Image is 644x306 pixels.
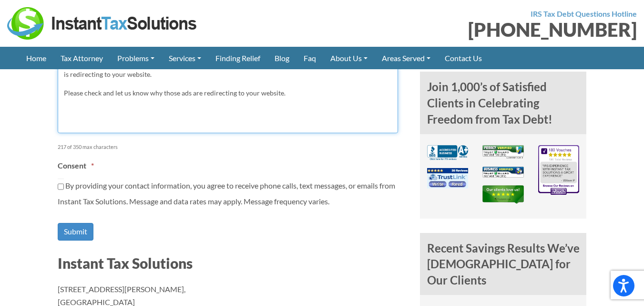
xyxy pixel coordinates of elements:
h4: Join 1,000’s of Satisfied Clients in Celebrating Freedom from Tax Debt! [420,72,587,134]
a: TrustPilot [482,192,524,201]
img: Privacy Verified [482,145,524,158]
img: Instant Tax Solutions Logo [7,7,198,40]
img: TrustLink [427,168,469,189]
img: Business Verified [482,167,524,178]
a: Problems [110,47,162,69]
a: Contact Us [438,47,489,69]
img: TrustPilot [482,185,524,204]
a: Instant Tax Solutions Logo [7,18,198,27]
a: Privacy Verified [482,150,524,159]
img: BBB A+ [427,145,469,160]
h3: Instant Tax Solutions [58,253,406,273]
h4: Recent Savings Results We’ve [DEMOGRAPHIC_DATA] for Our Clients [420,233,587,295]
div: 217 of 350 max characters [58,135,371,152]
a: Finding Relief [208,47,267,69]
a: Tax Attorney [53,47,110,69]
img: iVouch Reviews [538,145,580,195]
a: Blog [267,47,296,69]
a: Business Verified [482,170,524,179]
div: [PHONE_NUMBER] [329,20,637,39]
input: Submit [58,223,93,241]
a: Faq [296,47,323,69]
label: Consent [58,161,94,171]
a: Areas Served [375,47,438,69]
a: Services [162,47,208,69]
a: Home [19,47,53,69]
strong: IRS Tax Debt Questions Hotline [531,9,637,18]
a: About Us [323,47,375,69]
